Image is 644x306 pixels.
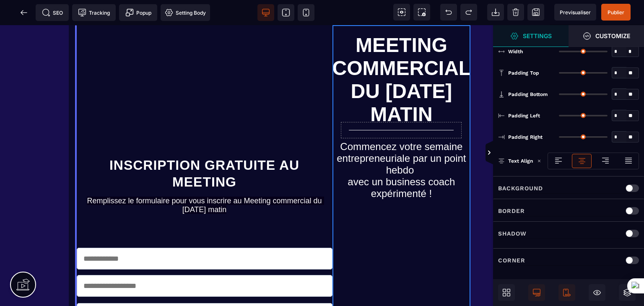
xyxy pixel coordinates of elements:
span: Mobile Only [558,284,575,301]
span: Open Style Manager [569,25,644,47]
span: Hide/Show Block [589,284,605,301]
span: Publier [608,9,624,16]
h1: INSCRIPTION GRATUITE AU MEETING [83,127,326,169]
p: Corner [498,255,525,265]
span: SEO [42,8,63,17]
span: Popup [125,8,151,17]
span: Padding Right [508,134,543,140]
span: Screenshot [413,4,430,21]
span: Tracking [78,8,110,17]
span: Open Layers [619,284,636,301]
h1: MEETING COMMERCIAL DU [DATE] MATIN [332,4,471,105]
span: Open Blocks [498,284,515,301]
strong: Settings [523,33,552,39]
span: Settings [493,25,569,47]
img: loading [537,159,541,163]
p: Background [498,183,543,193]
strong: Customize [595,33,630,39]
p: Border [498,206,525,216]
span: Remplissez le formulaire pour vous inscrire au Meeting commercial du [DATE] matin [87,171,324,189]
span: Setting Body [165,8,206,17]
span: Desktop Only [528,284,545,301]
span: Padding Left [508,112,540,119]
span: Width [508,48,523,55]
p: Text Align [498,157,533,165]
span: Padding Top [508,70,539,76]
span: Preview [554,4,596,21]
span: Previsualiser [560,9,591,16]
span: View components [393,4,410,21]
h2: Commencez votre semaine entrepreneuriale par un point hebdo avec un business coach expérimenté ! [332,112,471,179]
p: Shadow [498,228,527,239]
span: Padding Bottom [508,91,548,98]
